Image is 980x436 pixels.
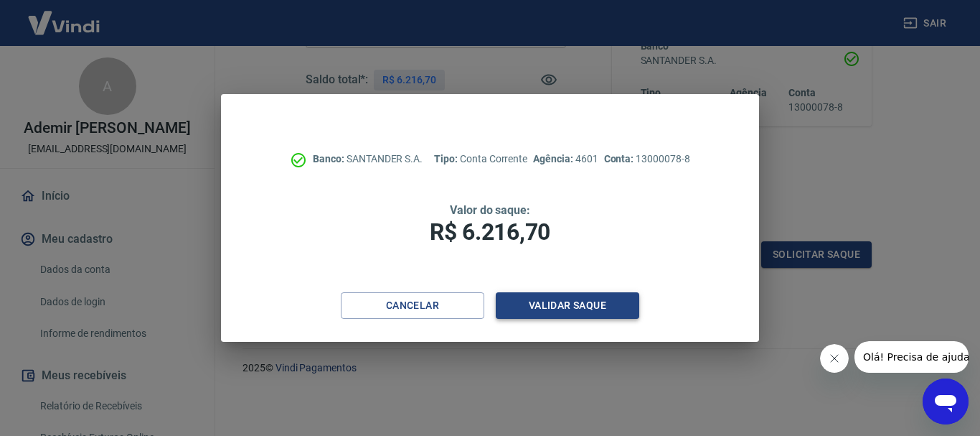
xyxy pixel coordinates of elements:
[341,292,484,319] button: Cancelar
[450,203,530,217] span: Valor do saque:
[9,10,121,22] span: Olá! Precisa de ajuda?
[604,152,690,167] p: 13000078-8
[430,218,550,246] span: R$ 6.216,70
[434,152,527,167] p: Conta Corrente
[496,292,639,319] button: Validar saque
[854,341,969,373] iframe: Mensagem da empresa
[533,153,575,164] span: Agência:
[604,153,636,164] span: Conta:
[820,344,849,373] iframe: Fechar mensagem
[313,153,347,164] span: Banco:
[313,152,423,167] p: SANTANDER S.A.
[533,152,598,167] p: 4601
[434,153,460,164] span: Tipo:
[923,379,969,425] iframe: Botão para abrir a janela de mensagens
